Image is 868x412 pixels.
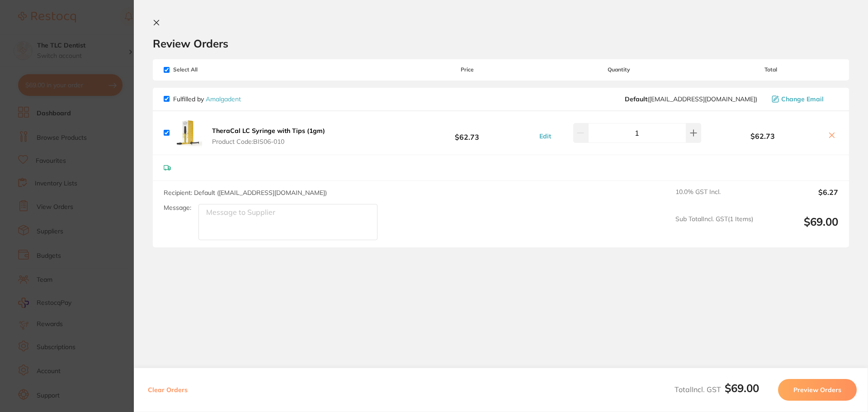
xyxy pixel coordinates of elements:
[400,66,534,73] span: Price
[153,37,849,50] h2: Review Orders
[537,132,554,140] button: Edit
[760,188,838,208] output: $6.27
[145,379,190,401] button: Clear Orders
[781,95,824,103] span: Change Email
[703,132,822,140] b: $62.73
[164,204,191,212] label: Message:
[164,189,327,197] span: Recipient: Default ( [EMAIL_ADDRESS][DOMAIN_NAME] )
[209,127,328,146] button: TheraCal LC Syringe with Tips (1gm) Product Code:BIS06-010
[625,95,757,103] span: info@amalgadent.com.au
[206,95,241,103] a: Amalgadent
[675,215,753,240] span: Sub Total Incl. GST ( 1 Items)
[400,124,534,141] b: $62.73
[725,381,759,395] b: $69.00
[703,66,838,73] span: Total
[625,95,647,103] b: Default
[173,118,202,147] img: amRrdW8zeg
[212,127,325,135] b: TheraCal LC Syringe with Tips (1gm)
[164,66,254,73] span: Select All
[760,215,838,240] output: $69.00
[212,138,325,145] span: Product Code: BIS06-010
[675,188,753,208] span: 10.0 % GST Incl.
[173,95,241,103] p: Fulfilled by
[535,66,703,73] span: Quantity
[769,95,838,103] button: Change Email
[675,385,759,394] span: Total Incl. GST
[778,379,857,401] button: Preview Orders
